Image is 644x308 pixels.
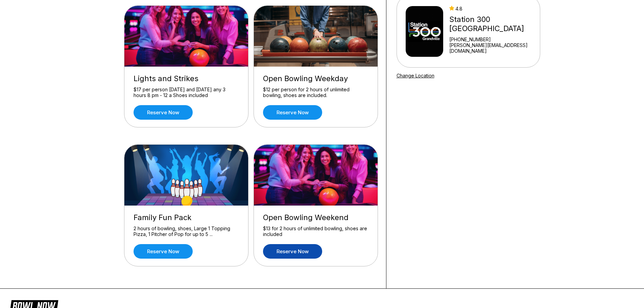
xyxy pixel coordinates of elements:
[134,213,239,222] div: Family Fun Pack
[134,244,193,259] a: Reserve now
[263,74,368,83] div: Open Bowling Weekday
[263,226,368,237] div: $13 for 2 hours of unlimited bowling, shoes are included
[263,213,368,222] div: Open Bowling Weekend
[449,15,537,33] div: Station 300 [GEOGRAPHIC_DATA]
[134,74,239,83] div: Lights and Strikes
[449,37,537,42] div: [PHONE_NUMBER]
[397,73,434,78] a: Change Location
[124,145,249,206] img: Family Fun Pack
[134,105,193,120] a: Reserve now
[263,244,322,259] a: Reserve now
[254,6,378,67] img: Open Bowling Weekday
[134,87,239,98] div: $17 per person [DATE] and [DATE] any 3 hours 8 pm - 12 a Shoes included
[124,6,249,67] img: Lights and Strikes
[406,6,444,57] img: Station 300 Grandville
[449,42,537,54] a: [PERSON_NAME][EMAIL_ADDRESS][DOMAIN_NAME]
[449,6,537,11] div: 4.8
[263,105,322,120] a: Reserve now
[254,145,378,206] img: Open Bowling Weekend
[134,226,239,237] div: 2 hours of bowling, shoes, Large 1 Topping Pizza, 1 Pitcher of Pop for up to 5 ...
[263,87,368,98] div: $12 per person for 2 hours of unlimited bowling, shoes are included.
